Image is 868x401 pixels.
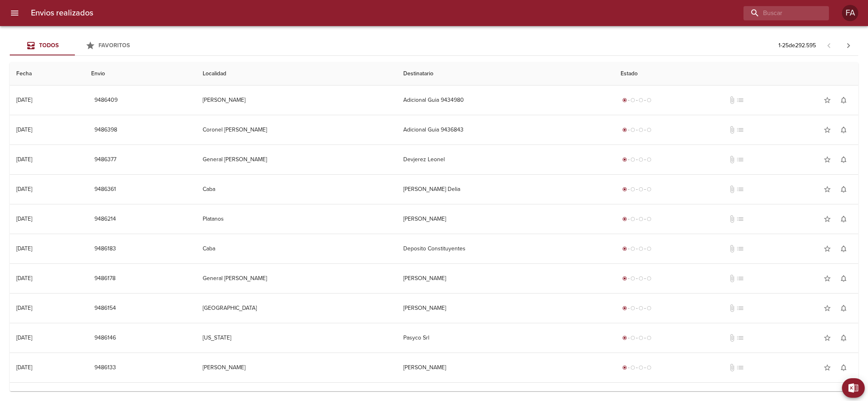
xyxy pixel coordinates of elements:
span: No tiene pedido asociado [736,245,744,253]
span: notifications_none [840,126,848,134]
span: radio_button_unchecked [647,276,652,281]
button: 9486377 [91,152,120,167]
th: Destinatario [397,62,614,85]
button: Agregar a favoritos [819,92,835,108]
span: No tiene documentos adjuntos [728,156,736,164]
span: No tiene pedido asociado [736,156,744,164]
input: buscar [743,6,815,20]
button: 9486361 [91,182,119,197]
span: star_border [823,245,831,253]
span: radio_button_unchecked [638,306,643,311]
span: No tiene documentos adjuntos [728,274,736,283]
button: 9486214 [91,212,119,227]
span: radio_button_unchecked [630,276,635,281]
td: Pasyco Srl [397,323,614,353]
span: radio_button_unchecked [630,98,635,103]
span: No tiene pedido asociado [736,274,744,283]
span: radio_button_unchecked [638,276,643,281]
span: radio_button_unchecked [630,187,635,192]
span: radio_button_checked [622,335,627,340]
div: Generado [621,96,653,104]
button: Exportar Excel [842,378,865,398]
th: Estado [614,62,858,85]
div: [DATE] [16,245,32,252]
span: radio_button_unchecked [647,365,652,370]
span: radio_button_unchecked [630,306,635,311]
span: radio_button_unchecked [647,98,652,103]
div: Generado [621,364,653,372]
div: FA [842,5,858,21]
span: star_border [823,96,831,104]
div: Generado [621,126,653,134]
div: Generado [621,245,653,253]
button: Agregar a favoritos [819,330,835,346]
span: notifications_none [840,364,848,372]
span: No tiene documentos adjuntos [728,185,736,193]
span: star_border [823,215,831,223]
td: Platanos [196,204,397,234]
span: radio_button_unchecked [647,335,652,340]
td: [PERSON_NAME] [397,264,614,293]
span: star_border [823,126,831,134]
span: radio_button_unchecked [647,157,652,162]
td: [PERSON_NAME] [397,353,614,382]
span: No tiene documentos adjuntos [728,215,736,223]
span: star_border [823,185,831,193]
div: [DATE] [16,364,32,371]
div: Generado [621,185,653,193]
span: notifications_none [840,215,848,223]
span: radio_button_unchecked [638,187,643,192]
div: Generado [621,274,653,283]
span: Pagina anterior [819,41,839,49]
span: star_border [823,364,831,372]
div: Tabs Envios [10,36,140,55]
td: [PERSON_NAME] [196,85,397,115]
div: [DATE] [16,275,32,282]
span: radio_button_unchecked [630,217,635,221]
div: [DATE] [16,215,32,222]
span: No tiene documentos adjuntos [728,304,736,312]
div: [DATE] [16,186,32,193]
span: star_border [823,304,831,312]
button: Activar notificaciones [835,270,852,287]
span: notifications_none [840,334,848,342]
th: Localidad [196,62,397,85]
th: Fecha [10,62,85,85]
span: radio_button_unchecked [647,127,652,132]
span: No tiene documentos adjuntos [728,334,736,342]
span: No tiene documentos adjuntos [728,245,736,253]
span: No tiene pedido asociado [736,126,744,134]
td: Caba [196,175,397,204]
button: Activar notificaciones [835,330,852,346]
span: 9486183 [94,244,116,254]
span: radio_button_checked [622,276,627,281]
span: radio_button_unchecked [647,217,652,221]
th: Envio [85,62,196,85]
td: [PERSON_NAME] [397,294,614,323]
button: 9486409 [91,93,121,108]
td: [PERSON_NAME] Delia [397,175,614,204]
span: No tiene pedido asociado [736,364,744,372]
div: [DATE] [16,156,32,163]
td: [PERSON_NAME] [196,353,397,382]
button: 9486183 [91,241,119,256]
div: Generado [621,334,653,342]
span: No tiene pedido asociado [736,185,744,193]
span: 9486361 [94,184,116,195]
button: 9486133 [91,360,119,375]
button: Agregar a favoritos [819,359,835,376]
td: [US_STATE] [196,323,397,353]
span: 9486154 [94,303,116,313]
td: Deposito Constituyentes [397,234,614,263]
span: 9486133 [94,363,116,373]
span: radio_button_unchecked [630,246,635,251]
span: notifications_none [840,156,848,164]
button: Activar notificaciones [835,181,852,197]
span: radio_button_unchecked [630,335,635,340]
button: Agregar a favoritos [819,151,835,168]
button: Activar notificaciones [835,151,852,168]
span: radio_button_checked [622,217,627,221]
span: radio_button_checked [622,127,627,132]
span: radio_button_checked [622,98,627,103]
span: No tiene pedido asociado [736,215,744,223]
